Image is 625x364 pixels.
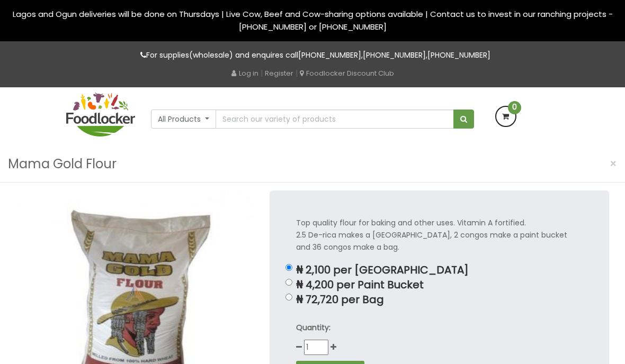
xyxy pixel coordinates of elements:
[285,279,292,286] input: ₦ 4,200 per Paint Bucket
[296,294,583,306] p: ₦ 72,720 per Bag
[296,264,583,276] p: ₦ 2,100 per [GEOGRAPHIC_DATA]
[298,50,361,60] a: [PHONE_NUMBER]
[261,68,263,78] span: |
[296,217,583,253] p: Top quality flour for baking and other uses. Vitamin A fortified. 2.5 De-rica makes a [GEOGRAPHIC...
[66,49,559,61] p: For supplies(wholesale) and enquires call , ,
[300,68,394,78] a: Foodlocker Discount Club
[151,110,216,129] button: All Products
[610,156,617,171] span: ×
[296,322,331,333] strong: Quantity:
[216,110,454,129] input: Search our variety of products
[363,50,426,60] a: [PHONE_NUMBER]
[604,153,622,175] button: Close
[508,101,521,114] span: 0
[296,68,298,78] span: |
[231,68,258,78] a: Log in
[265,68,293,78] a: Register
[285,264,292,271] input: ₦ 2,100 per [GEOGRAPHIC_DATA]
[427,50,490,60] a: [PHONE_NUMBER]
[296,279,583,291] p: ₦ 4,200 per Paint Bucket
[66,93,135,136] img: FoodLocker
[13,8,613,32] span: Lagos and Ogun deliveries will be done on Thursdays | Live Cow, Beef and Cow-sharing options avai...
[8,154,117,174] h3: Mama Gold Flour
[285,294,292,301] input: ₦ 72,720 per Bag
